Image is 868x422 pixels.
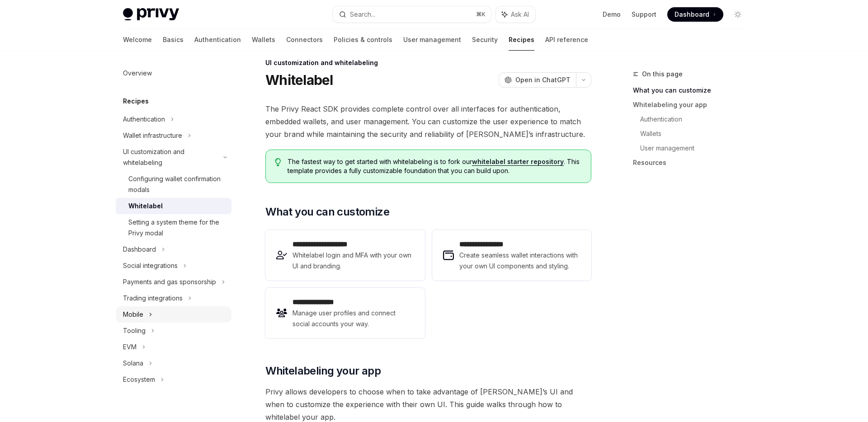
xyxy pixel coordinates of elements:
[128,173,226,195] div: Configuring wallet confirmation modals
[163,29,184,51] a: Basics
[123,277,216,287] div: Payments and gas sponsorship
[123,8,179,21] img: light logo
[509,29,534,51] a: Recipes
[123,244,156,255] div: Dashboard
[472,158,564,166] a: whitelabel starter repository
[476,11,486,18] span: ⌘ K
[123,342,137,352] div: EVM
[265,72,333,88] h1: Whitelabel
[292,308,414,329] span: Manage user profiles and connect social accounts your way.
[640,127,752,141] a: Wallets
[265,205,389,219] span: What you can customize
[288,157,582,175] span: The fastest way to get started with whitelabeling is to fork our . This template provides a fully...
[275,158,281,166] svg: Tip
[116,65,231,81] a: Overview
[511,10,529,19] span: Ask AI
[432,230,591,281] a: **** **** **** *Create seamless wallet interactions with your own UI components and styling.
[123,114,165,125] div: Authentication
[499,72,576,88] button: Open in ChatGPT
[459,250,580,272] span: Create seamless wallet interactions with your own UI components and styling.
[403,29,461,51] a: User management
[123,293,183,304] div: Trading integrations
[265,103,591,141] span: The Privy React SDK provides complete control over all interfaces for authentication, embedded wa...
[515,75,571,84] span: Open in ChatGPT
[545,29,588,51] a: API reference
[123,260,178,271] div: Social integrations
[265,364,381,378] span: Whitelabeling your app
[350,9,375,20] div: Search...
[640,112,752,127] a: Authentication
[633,83,752,98] a: What you can customize
[123,146,218,168] div: UI customization and whitelabeling
[333,6,491,23] button: Search...⌘K
[667,7,723,22] a: Dashboard
[472,29,498,51] a: Security
[334,29,392,51] a: Policies & controls
[731,7,745,22] button: Toggle dark mode
[123,325,146,336] div: Tooling
[265,288,425,338] a: **** **** *****Manage user profiles and connect social accounts your way.
[123,374,155,385] div: Ecosystem
[286,29,323,51] a: Connectors
[116,198,231,214] a: Whitelabel
[123,309,143,320] div: Mobile
[123,130,182,141] div: Wallet infrastructure
[123,358,143,369] div: Solana
[632,10,656,19] a: Support
[675,10,709,19] span: Dashboard
[642,69,683,80] span: On this page
[123,96,149,107] h5: Recipes
[128,201,163,211] div: Whitelabel
[123,29,152,51] a: Welcome
[640,141,752,155] a: User management
[252,29,275,51] a: Wallets
[603,10,621,19] a: Demo
[116,171,231,198] a: Configuring wallet confirmation modals
[633,98,752,112] a: Whitelabeling your app
[495,6,535,23] button: Ask AI
[128,217,226,239] div: Setting a system theme for the Privy modal
[194,29,241,51] a: Authentication
[265,58,591,67] div: UI customization and whitelabeling
[633,155,752,170] a: Resources
[116,214,231,241] a: Setting a system theme for the Privy modal
[292,250,414,272] span: Whitelabel login and MFA with your own UI and branding.
[123,68,152,79] div: Overview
